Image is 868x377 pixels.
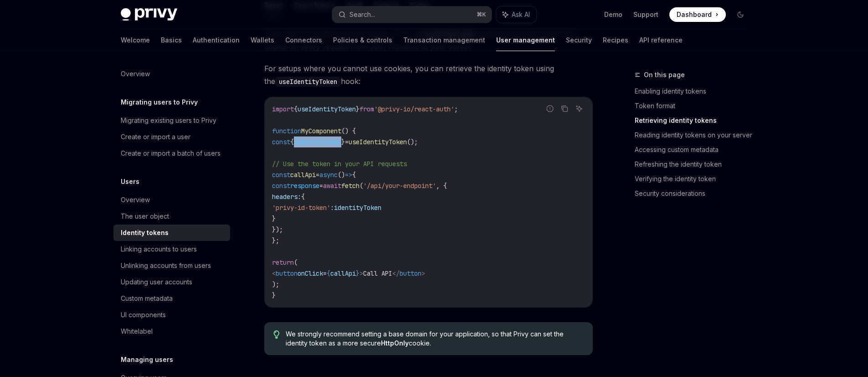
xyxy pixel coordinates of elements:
[264,62,593,88] span: For setups where you cannot use cookies, you can retrieve the identity token using the hook:
[113,323,230,340] a: Whitelabel
[341,127,356,135] span: () {
[573,103,585,115] button: Ask AI
[272,105,294,113] span: import
[544,103,556,115] button: Report incorrect code
[669,7,726,22] a: Dashboard
[566,29,592,51] a: Security
[333,29,392,51] a: Policies & controls
[272,280,279,288] span: );
[352,171,356,179] span: {
[272,171,290,179] span: const
[345,171,352,179] span: =>
[290,171,316,179] span: callApi
[603,29,628,51] a: Recipes
[407,138,418,146] span: ();
[294,105,298,113] span: {
[276,269,298,278] span: button
[319,182,323,190] span: =
[635,172,755,186] a: Verifying the identity token
[272,291,276,299] span: }
[290,182,319,190] span: response
[334,204,381,212] span: identityToken
[633,10,658,19] a: Support
[381,339,409,347] strong: HttpOnly
[121,8,177,21] img: dark logo
[496,6,536,23] button: Ask AI
[330,204,334,212] span: :
[121,176,139,187] h5: Users
[113,112,230,129] a: Migrating existing users to Privy
[113,290,230,307] a: Custom metadata
[121,260,211,271] div: Unlinking accounts from users
[559,103,570,115] button: Copy the contents from the code block
[286,330,583,348] span: We strongly recommend setting a base domain for your application, so that Privy can set the ident...
[272,236,279,245] span: };
[294,138,341,146] span: identityToken
[298,269,323,278] span: onClick
[113,192,230,208] a: Overview
[113,274,230,290] a: Updating user accounts
[121,293,173,304] div: Custom metadata
[454,105,458,113] span: ;
[635,157,755,172] a: Refreshing the identity token
[356,105,360,113] span: }
[113,66,230,82] a: Overview
[635,99,755,113] a: Token format
[635,186,755,201] a: Security considerations
[113,225,230,241] a: Identity tokens
[403,29,485,51] a: Transaction management
[316,171,319,179] span: =
[121,29,150,51] a: Welcome
[113,241,230,257] a: Linking accounts to users
[272,225,283,234] span: });
[113,129,230,145] a: Create or import a user
[327,269,330,278] span: {
[113,307,230,323] a: UI components
[345,138,349,146] span: =
[341,182,360,190] span: fetch
[421,269,425,278] span: >
[436,182,447,190] span: , {
[319,171,338,179] span: async
[301,193,305,201] span: {
[298,105,356,113] span: useIdentityToken
[301,127,341,135] span: MyComponent
[272,258,294,267] span: return
[113,208,230,225] a: The user object
[121,227,169,238] div: Identity tokens
[272,204,330,212] span: 'privy-id-token'
[193,29,240,51] a: Authentication
[323,182,341,190] span: await
[349,138,407,146] span: useIdentityToken
[161,29,182,51] a: Basics
[733,7,748,22] button: Toggle dark mode
[635,128,755,142] a: Reading identity tokens on your server
[272,193,301,201] span: headers:
[635,84,755,99] a: Enabling identity tokens
[121,309,166,320] div: UI components
[121,68,150,79] div: Overview
[272,215,276,223] span: }
[349,9,375,20] div: Search...
[294,258,298,267] span: (
[272,182,290,190] span: const
[323,269,327,278] span: =
[121,277,192,288] div: Updating user accounts
[272,269,276,278] span: <
[677,10,712,19] span: Dashboard
[121,244,197,255] div: Linking accounts to users
[113,257,230,274] a: Unlinking accounts from users
[341,138,345,146] span: }
[121,326,153,337] div: Whitelabel
[360,182,363,190] span: (
[639,29,683,51] a: API reference
[272,127,301,135] span: function
[392,269,400,278] span: </
[512,10,530,19] span: Ask AI
[290,138,294,146] span: {
[272,160,407,168] span: // Use the token in your API requests
[644,69,685,80] span: On this page
[121,354,173,365] h5: Managing users
[635,113,755,128] a: Retrieving identity tokens
[121,131,190,142] div: Create or import a user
